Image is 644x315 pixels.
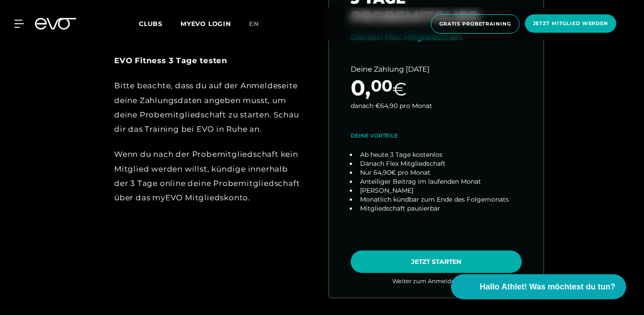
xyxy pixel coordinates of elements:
[114,56,228,65] strong: EVO Fitness 3 Tage testen
[180,20,231,28] a: MYEVO LOGIN
[249,19,270,29] a: en
[533,20,608,27] span: Jetzt Mitglied werden
[480,281,615,293] span: Hallo Athlet! Was möchtest du tun?
[522,14,619,34] a: Jetzt Mitglied werden
[428,14,522,34] a: Gratis Probetraining
[139,20,163,28] span: Clubs
[114,78,301,136] div: Bitte beachte, dass du auf der Anmeldeseite deine Zahlungsdaten angeben musst, um deine Probemitg...
[439,20,511,28] span: Gratis Probetraining
[249,20,259,28] span: en
[114,147,301,205] div: Wenn du nach der Probemitgliedschaft kein Mitglied werden willst, kündige innerhalb der 3 Tage on...
[451,274,626,299] button: Hallo Athlet! Was möchtest du tun?
[139,19,180,28] a: Clubs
